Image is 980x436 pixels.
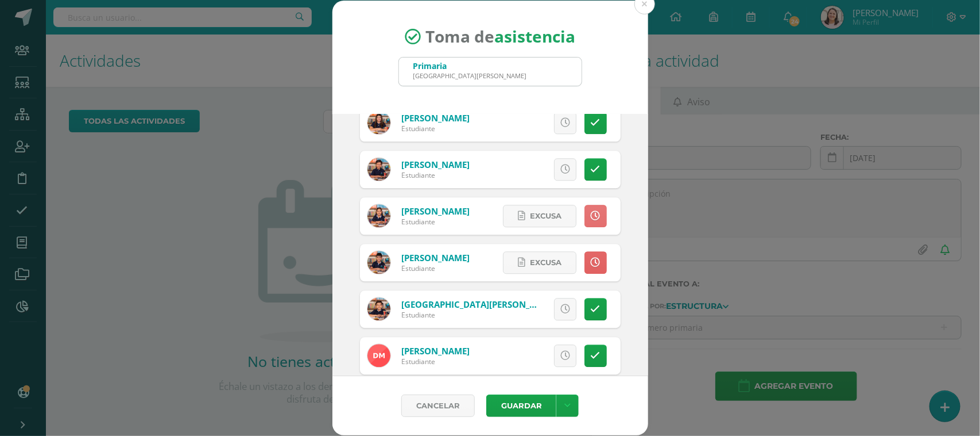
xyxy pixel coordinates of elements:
span: Excusa [530,205,561,227]
img: f9b0e763e332d45dc3e4a3cbec8c2c90.png [367,297,390,320]
a: [PERSON_NAME] [401,252,470,263]
a: [PERSON_NAME] [401,112,470,124]
div: Primaria [413,60,527,71]
div: Estudiante [401,263,470,273]
a: Cancelar [401,395,475,417]
a: [PERSON_NAME] [401,159,470,170]
a: Excusa [503,251,576,274]
strong: asistencia [494,26,575,48]
a: [GEOGRAPHIC_DATA][PERSON_NAME] [401,299,557,310]
input: Busca un grado o sección aquí... [399,58,582,86]
img: be9d434354e04d9b42e6cd8ade90b552.png [367,344,390,367]
div: Estudiante [401,124,470,133]
div: [GEOGRAPHIC_DATA][PERSON_NAME] [413,71,527,80]
span: Excusa [530,252,561,273]
a: [PERSON_NAME] [401,205,470,217]
img: 165c11b200e6a15f63a2fcc7aa3622bc.png [367,204,390,227]
img: cdf6ccdb0bb9b0d771e059f849746d23.png [367,111,390,134]
img: 2a93c636c5c3c7879458ddfdc8219954.png [367,251,390,274]
a: [PERSON_NAME] [401,345,470,357]
button: Guardar [486,395,556,417]
div: Estudiante [401,217,470,227]
a: Excusa [503,205,576,227]
div: Estudiante [401,170,470,180]
div: Estudiante [401,310,539,320]
img: 87773b62cc36ee1d611abcbfdea544fc.png [367,158,390,181]
div: Estudiante [401,357,470,366]
span: Toma de [425,26,575,48]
